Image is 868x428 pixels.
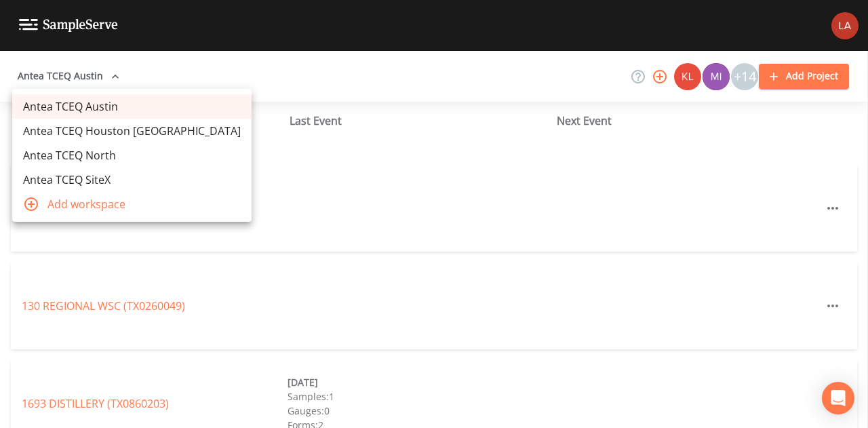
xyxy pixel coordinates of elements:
a: Antea TCEQ Houston [GEOGRAPHIC_DATA] [12,119,252,143]
div: Open Intercom Messenger [822,382,854,414]
a: Antea TCEQ SiteX [12,168,252,192]
a: Antea TCEQ Austin [12,94,252,119]
a: Antea TCEQ North [12,143,252,168]
span: Add workspace [47,196,241,212]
